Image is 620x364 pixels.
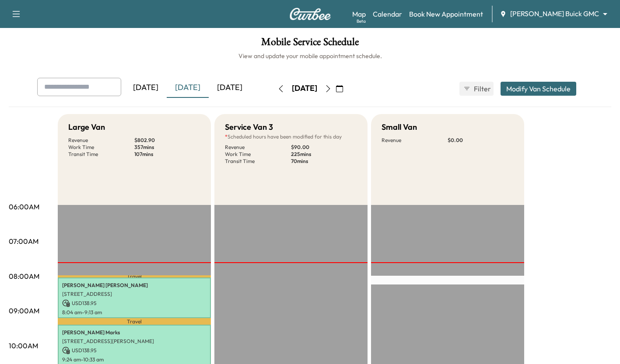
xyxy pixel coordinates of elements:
[448,137,514,144] p: $ 0.00
[9,340,38,351] p: 10:00AM
[68,137,134,144] p: Revenue
[134,137,200,144] p: $ 802.90
[225,151,291,158] p: Work Time
[225,158,291,165] p: Transit Time
[9,236,39,246] p: 07:00AM
[289,8,331,20] img: Curbee Logo
[125,78,167,98] div: [DATE]
[291,144,357,151] p: $ 90.00
[62,356,207,363] p: 9:24 am - 10:33 am
[382,121,417,133] h5: Small Van
[352,9,366,19] a: MapBeta
[68,121,105,133] h5: Large Van
[209,78,251,98] div: [DATE]
[409,9,483,19] a: Book New Appointment
[292,83,317,94] div: [DATE]
[134,151,200,158] p: 107 mins
[459,82,494,96] button: Filter
[291,151,357,158] p: 225 mins
[62,282,207,289] p: [PERSON_NAME] [PERSON_NAME]
[9,37,611,52] h1: Mobile Service Schedule
[291,158,357,165] p: 70 mins
[167,78,209,98] div: [DATE]
[501,82,576,96] button: Modify Van Schedule
[62,338,207,345] p: [STREET_ADDRESS][PERSON_NAME]
[9,52,611,60] h6: View and update your mobile appointment schedule.
[62,291,207,298] p: [STREET_ADDRESS]
[225,121,273,133] h5: Service Van 3
[62,329,207,336] p: [PERSON_NAME] Marks
[68,151,134,158] p: Transit Time
[134,144,200,151] p: 357 mins
[357,18,366,24] div: Beta
[9,201,39,212] p: 06:00AM
[510,9,599,19] span: [PERSON_NAME] Buick GMC
[373,9,402,19] a: Calendar
[225,133,357,140] p: Scheduled hours have been modified for this day
[62,347,207,354] p: USD 138.95
[9,305,39,316] p: 09:00AM
[58,275,211,277] p: Travel
[58,318,211,325] p: Travel
[225,144,291,151] p: Revenue
[62,309,207,316] p: 8:04 am - 9:13 am
[62,299,207,307] p: USD 138.95
[382,137,448,144] p: Revenue
[68,144,134,151] p: Work Time
[9,271,39,281] p: 08:00AM
[474,83,490,94] span: Filter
